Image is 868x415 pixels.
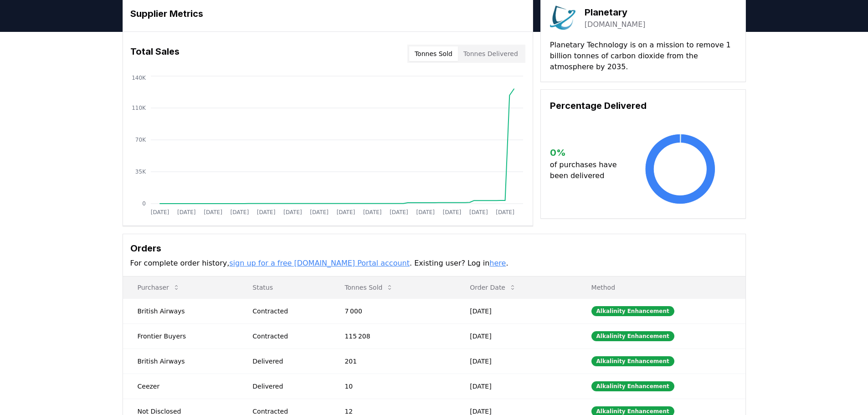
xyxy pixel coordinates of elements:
tspan: [DATE] [283,209,302,215]
p: Method [584,283,738,292]
td: British Airways [123,348,238,374]
tspan: [DATE] [363,209,381,215]
tspan: [DATE] [496,209,514,215]
tspan: [DATE] [257,209,275,215]
img: Planetary-logo [550,5,575,31]
button: Tonnes Sold [409,46,458,61]
h3: Orders [130,241,738,255]
tspan: 0 [142,200,146,207]
tspan: 110K [132,105,146,111]
h3: Percentage Delivered [550,99,736,113]
td: [DATE] [455,374,576,399]
div: Alkalinity Enhancement [591,331,674,341]
div: Contracted [252,307,323,316]
tspan: [DATE] [442,209,461,215]
tspan: [DATE] [230,209,249,215]
td: 7 000 [330,298,455,323]
tspan: 70K [135,137,146,143]
tspan: 140K [132,75,146,81]
button: Tonnes Delivered [458,46,524,61]
a: here [489,259,506,267]
p: of purchases have been delivered [550,159,624,181]
td: 201 [330,348,455,374]
button: Purchaser [130,278,187,297]
p: For complete order history, . Existing user? Log in . [130,258,738,269]
td: [DATE] [455,323,576,348]
div: Delivered [252,382,323,391]
a: [DOMAIN_NAME] [585,19,646,30]
tspan: [DATE] [416,209,435,215]
h3: Supplier Metrics [130,7,525,20]
h3: Total Sales [130,45,180,63]
td: British Airways [123,298,238,323]
button: Tonnes Sold [337,278,401,297]
a: sign up for a free [DOMAIN_NAME] Portal account [229,259,410,267]
tspan: [DATE] [390,209,408,215]
td: [DATE] [455,348,576,374]
div: Delivered [252,357,323,366]
td: [DATE] [455,298,576,323]
h3: Planetary [585,5,646,19]
p: Planetary Technology is on a mission to remove 1 billion tonnes of carbon dioxide from the atmosp... [550,40,736,72]
tspan: [DATE] [310,209,329,215]
button: Order Date [462,278,524,297]
tspan: [DATE] [204,209,222,215]
td: 115 208 [330,323,455,348]
td: Frontier Buyers [123,323,238,348]
tspan: [DATE] [150,209,169,215]
div: Alkalinity Enhancement [591,356,674,366]
tspan: [DATE] [336,209,355,215]
td: 10 [330,374,455,399]
div: Alkalinity Enhancement [591,306,674,316]
div: Alkalinity Enhancement [591,381,674,391]
td: Ceezer [123,374,238,399]
tspan: [DATE] [469,209,488,215]
h3: 0 % [550,146,624,159]
div: Contracted [252,332,323,341]
p: Status [245,283,323,292]
tspan: [DATE] [177,209,195,215]
tspan: 35K [135,169,146,175]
